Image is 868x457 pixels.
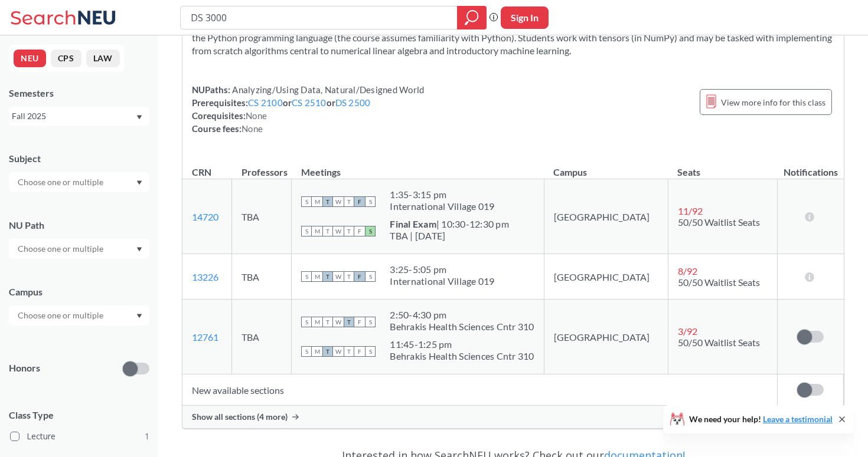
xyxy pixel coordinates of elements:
td: TBA [232,300,292,374]
th: Notifications [778,154,844,179]
span: 3 / 92 [678,326,697,337]
div: Behrakis Health Sciences Cntr 310 [390,321,534,333]
span: T [344,346,354,357]
a: 12761 [192,331,218,343]
span: M [312,196,322,207]
span: S [301,196,312,207]
button: Sign In [501,6,549,29]
td: New available sections [182,374,778,406]
div: NUPaths: Prerequisites: or or Corequisites: Course fees: [192,83,424,135]
span: M [312,346,322,357]
span: M [312,317,322,327]
span: We need your help! [689,415,833,423]
span: S [301,271,312,282]
span: T [322,317,333,327]
a: 14720 [192,211,218,222]
span: M [312,226,322,236]
span: 50/50 Waitlist Seats [678,277,760,288]
span: Show all sections (4 more) [192,412,288,422]
span: S [301,317,312,327]
a: CS 2510 [292,97,327,108]
th: Meetings [292,154,544,179]
span: T [322,271,333,282]
span: View more info for this class [721,95,825,110]
span: T [344,196,354,207]
button: CPS [51,50,81,67]
span: T [344,226,354,236]
span: F [354,317,365,327]
div: Semesters [9,87,149,100]
div: | 10:30-12:30 pm [390,218,509,230]
span: Class Type [9,409,149,422]
span: S [301,346,312,357]
span: F [354,271,365,282]
span: F [354,226,365,236]
b: Final Exam [390,218,436,229]
span: 8 / 92 [678,265,697,277]
span: W [333,196,344,207]
svg: Dropdown arrow [136,180,142,185]
span: M [312,271,322,282]
span: None [246,110,267,121]
span: S [365,271,376,282]
div: magnifying glass [457,6,487,29]
input: Class, professor, course number, "phrase" [190,8,449,28]
div: Fall 2025Dropdown arrow [9,107,149,126]
span: T [322,346,333,357]
input: Choose one or multiple [12,242,111,256]
th: Seats [668,154,777,179]
th: Campus [544,154,668,179]
th: Professors [232,154,292,179]
span: W [333,226,344,236]
span: W [333,317,344,327]
span: F [354,196,365,207]
div: NU Path [9,219,149,232]
div: 11:45 - 1:25 pm [390,338,534,350]
span: W [333,271,344,282]
input: Choose one or multiple [12,175,111,189]
div: Show all sections (4 more) [182,406,844,428]
svg: Dropdown arrow [136,314,142,318]
div: Subject [9,152,149,165]
span: 1 [145,430,149,443]
svg: magnifying glass [465,9,479,26]
span: S [365,317,376,327]
span: T [344,317,354,327]
svg: Dropdown arrow [136,247,142,252]
span: S [301,226,312,236]
div: 1:35 - 3:15 pm [390,189,494,200]
td: [GEOGRAPHIC_DATA] [544,300,668,374]
span: S [365,346,376,357]
span: Analyzing/Using Data, Natural/Designed World [230,84,424,95]
section: Introduces methods and concepts from linear algebra and probability that form a basis for modern ... [192,18,834,57]
button: NEU [14,50,46,67]
div: Fall 2025 [12,110,135,123]
td: TBA [232,179,292,254]
div: Dropdown arrow [9,305,149,326]
div: International Village 019 [390,275,494,287]
label: Lecture [10,429,149,444]
div: 3:25 - 5:05 pm [390,264,494,275]
span: 50/50 Waitlist Seats [678,337,760,348]
input: Choose one or multiple [12,308,111,323]
span: F [354,346,365,357]
a: CS 2100 [248,97,283,108]
svg: Dropdown arrow [136,115,142,120]
div: Behrakis Health Sciences Cntr 310 [390,350,534,362]
span: T [322,196,333,207]
span: T [322,226,333,236]
span: W [333,346,344,357]
span: T [344,271,354,282]
div: TBA | [DATE] [390,230,509,242]
td: [GEOGRAPHIC_DATA] [544,179,668,254]
div: International Village 019 [390,200,494,212]
a: Leave a testimonial [763,414,833,424]
td: TBA [232,254,292,300]
a: DS 2500 [335,97,371,108]
span: 11 / 92 [678,205,703,216]
span: S [365,226,376,236]
button: LAW [86,50,120,67]
a: 13226 [192,271,218,282]
span: S [365,196,376,207]
span: 50/50 Waitlist Seats [678,216,760,228]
